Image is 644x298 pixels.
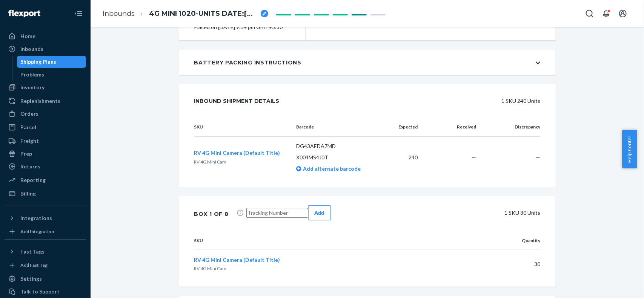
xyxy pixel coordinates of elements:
div: Billing [20,190,36,197]
div: Settings [20,275,42,283]
th: SKU [194,118,290,137]
button: Close Navigation [71,6,86,21]
th: Quantity [467,231,540,250]
div: Home [20,32,35,40]
button: Help Center [622,130,637,168]
a: Inbounds [5,43,86,55]
a: Add Integration [5,227,86,236]
a: Shipping Plans [17,56,86,68]
button: Integrations [5,212,86,224]
div: Integrations [20,214,52,222]
div: Box 1 of 8 [194,206,229,222]
div: Reporting [20,176,46,184]
div: 1 SKU 30 Units [342,205,541,220]
a: Home [5,30,86,42]
span: RV 4G Mini Camera (Default Title) [194,150,280,156]
p: X004MS4J0T [296,154,380,161]
a: Reporting [5,174,86,186]
a: Prep [5,148,86,160]
a: Parcel [5,121,86,133]
th: Received [424,118,482,137]
div: Fast Tags [20,248,45,255]
div: Talk to Support [20,288,60,295]
button: Add [308,205,331,220]
div: Add [315,209,324,217]
div: Add Fast Tag [20,262,48,268]
button: Fast Tags [5,246,86,258]
button: Open account menu [615,6,630,21]
a: Freight [5,135,86,147]
div: Returns [20,163,40,170]
a: Inventory [5,81,86,93]
a: Settings [5,273,86,285]
div: Inbounds [20,45,43,53]
a: Talk to Support [5,286,86,298]
div: Add Integration [20,228,54,235]
div: Orders [20,110,38,118]
th: Expected [386,118,424,137]
div: Problems [21,71,45,78]
input: Tracking Number [246,208,308,218]
p: DG43AEDA7MD [296,142,380,150]
th: SKU [194,231,468,250]
div: Battery Packing Instructions [194,59,302,66]
div: Inventory [20,84,45,91]
button: Open Search Box [582,6,597,21]
div: Prep [20,150,32,157]
a: Inbounds [103,9,135,18]
span: RV 4G Mini Camera (Default Title) [194,257,280,263]
span: — [472,154,476,160]
a: Problems [17,69,86,81]
div: Replenishments [20,97,60,105]
span: — [536,154,541,160]
td: 30 [467,250,540,278]
a: Returns [5,160,86,173]
th: Discrepancy [482,118,540,137]
div: 1 SKU 240 Units [297,93,541,109]
a: Add Fast Tag [5,261,86,270]
div: Placed on [DATE] 9:54 pm GMT+5:30 [194,23,290,31]
a: Add alternate barcode [296,165,361,172]
span: RV 4G Mini Cam [194,159,227,165]
div: Shipping Plans [21,58,57,66]
ol: breadcrumbs [97,3,274,25]
th: Barcode [290,118,386,137]
span: Add alternate barcode [301,165,361,172]
td: 240 [386,137,424,179]
a: Replenishments [5,95,86,107]
div: Parcel [20,124,36,131]
span: 4G MINI 1020-UNITS DATE:18/07/2025 [149,9,258,19]
a: Orders [5,108,86,120]
button: Open notifications [599,6,614,21]
img: Flexport logo [8,10,40,17]
span: RV 4G Mini Cam [194,266,227,271]
a: Billing [5,188,86,200]
button: RV 4G Mini Camera (Default Title) [194,256,280,264]
button: RV 4G Mini Camera (Default Title) [194,149,280,157]
div: Inbound Shipment Details [194,93,280,109]
div: Freight [20,137,39,145]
